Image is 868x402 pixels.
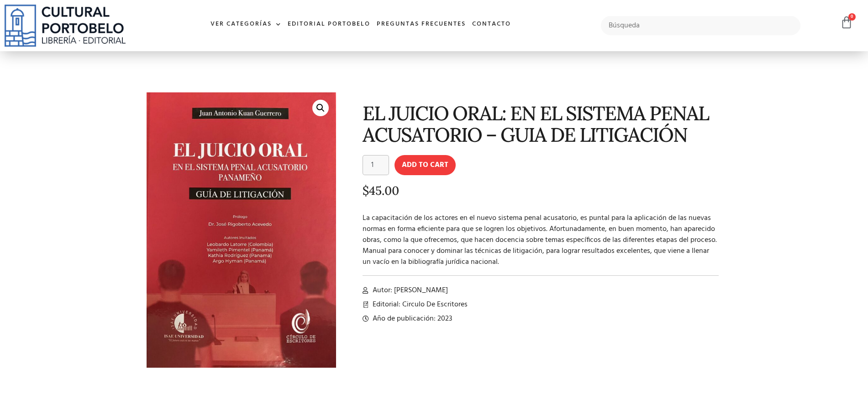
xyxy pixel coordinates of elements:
p: La capacitación de los actores en el nuevo sistema penal acusatorio, es puntal para la aplicación... [363,213,719,268]
a: 0 [840,16,853,29]
a: Editorial Portobelo [284,15,374,34]
span: 0 [848,13,856,21]
h1: EL JUICIO ORAL: EN EL SISTEMA PENAL ACUSATORIO – GUIA DE LITIGACIÓN [363,102,719,146]
bdi: 45.00 [363,183,399,198]
a: Contacto [469,15,514,34]
span: $ [363,183,369,198]
a: Preguntas frecuentes [374,15,469,34]
a: Ver Categorías [207,15,284,34]
a: 🔍 [312,100,329,116]
input: Búsqueda [601,16,801,35]
span: Editorial: Circulo De Escritores [370,299,468,310]
button: Add to cart [395,155,456,175]
input: Product quantity [363,155,389,175]
span: Año de publicación: 2023 [370,313,452,324]
span: Autor: [PERSON_NAME] [370,285,448,296]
